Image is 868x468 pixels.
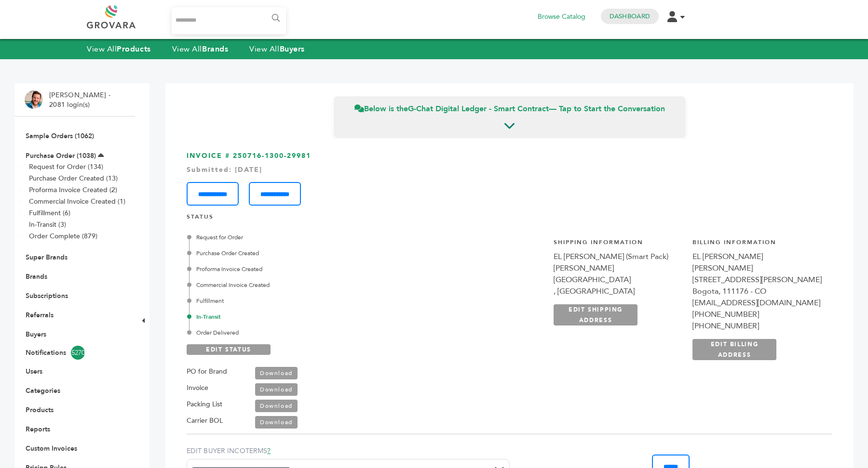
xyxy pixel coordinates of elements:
[29,174,118,183] a: Purchase Order Created (13)
[87,44,151,54] a: View AllProducts
[26,272,47,281] a: Brands
[26,444,77,453] a: Custom Invoices
[692,251,822,262] div: EL [PERSON_NAME]
[187,165,832,175] div: Submitted: [DATE]
[202,44,228,54] strong: Brands
[29,185,117,195] a: Proforma Invoice Created (2)
[26,330,46,339] a: Buyers
[267,446,271,455] a: ?
[26,131,94,141] a: Sample Orders (1062)
[26,346,124,360] a: Notifications5270
[187,399,222,410] label: Packing List
[189,297,413,305] div: Fulfillment
[187,415,223,427] label: Carrier BOL
[554,304,637,325] a: EDIT SHIPPING ADDRESS
[26,425,50,434] a: Reports
[189,265,413,273] div: Proforma Invoice Created
[554,251,683,262] div: EL [PERSON_NAME] (Smart Pack)
[187,151,832,206] h3: INVOICE # 250716-1300-29981
[117,44,150,54] strong: Products
[189,233,413,242] div: Request for Order
[280,44,305,54] strong: Buyers
[408,104,549,114] strong: G-Chat Digital Ledger - Smart Contract
[692,274,822,286] div: [STREET_ADDRESS][PERSON_NAME]
[189,328,413,337] div: Order Delivered
[189,312,413,321] div: In-Transit
[71,346,85,360] span: 5270
[692,309,822,320] div: [PHONE_NUMBER]
[189,281,413,289] div: Commercial Invoice Created
[26,291,68,300] a: Subscriptions
[172,44,229,54] a: View AllBrands
[554,238,683,251] h4: Shipping Information
[354,104,665,114] span: Below is the — Tap to Start the Conversation
[172,7,286,34] input: Search...
[692,320,822,332] div: [PHONE_NUMBER]
[692,238,822,251] h4: Billing Information
[29,220,66,229] a: In-Transit (3)
[29,208,70,218] a: Fulfillment (6)
[29,232,97,241] a: Order Complete (879)
[692,262,822,274] div: [PERSON_NAME]
[29,197,125,206] a: Commercial Invoice Created (1)
[187,344,271,355] a: EDIT STATUS
[255,383,298,396] a: Download
[26,311,54,320] a: Referrals
[610,12,650,21] a: Dashboard
[26,386,60,395] a: Categories
[692,286,822,297] div: Bogota, 111176 - CO
[692,297,822,309] div: [EMAIL_ADDRESS][DOMAIN_NAME]
[26,151,96,160] a: Purchase Order (1038)
[187,366,227,377] label: PO for Brand
[255,416,298,429] a: Download
[692,339,776,360] a: EDIT BILLING ADDRESS
[187,213,832,226] h4: STATUS
[49,91,113,109] li: [PERSON_NAME] - 2081 login(s)
[538,12,585,22] a: Browse Catalog
[554,286,683,297] div: , [GEOGRAPHIC_DATA]
[554,274,683,286] div: [GEOGRAPHIC_DATA]
[26,405,54,415] a: Products
[29,162,103,171] a: Request for Order (134)
[189,249,413,258] div: Purchase Order Created
[187,382,208,394] label: Invoice
[187,446,510,456] label: EDIT BUYER INCOTERMS
[249,44,305,54] a: View AllBuyers
[255,400,298,412] a: Download
[26,367,42,376] a: Users
[554,262,683,274] div: [PERSON_NAME]
[26,253,68,262] a: Super Brands
[255,367,298,379] a: Download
